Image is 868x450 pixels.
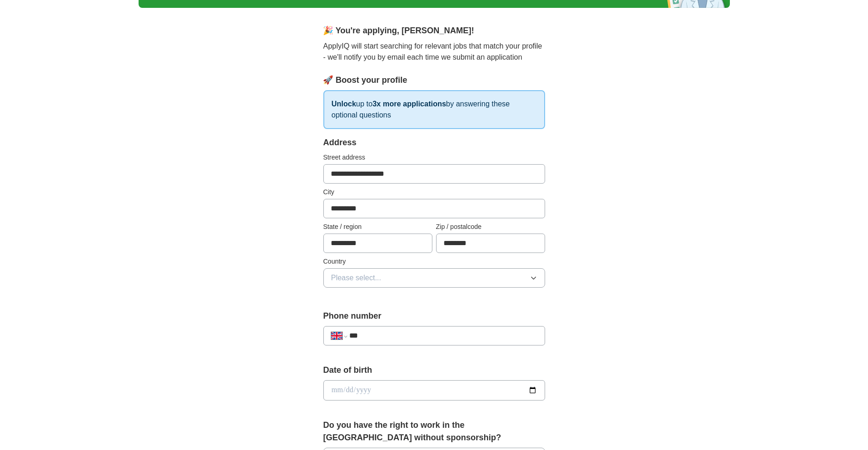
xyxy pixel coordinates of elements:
[323,364,545,376] label: Date of birth
[436,222,545,232] label: Zip / postalcode
[331,272,382,284] span: Please select...
[323,153,545,162] label: Street address
[323,268,545,288] button: Please select...
[323,187,545,197] label: City
[323,419,545,444] label: Do you have the right to work in the [GEOGRAPHIC_DATA] without sponsorship?
[323,74,545,86] div: 🚀 Boost your profile
[323,41,545,63] p: ApplyIQ will start searching for relevant jobs that match your profile - we'll notify you by emai...
[323,136,545,149] div: Address
[332,100,356,108] strong: Unlock
[323,310,545,322] label: Phone number
[323,90,545,129] p: up to by answering these optional questions
[372,100,446,108] strong: 3x more applications
[323,222,432,232] label: State / region
[323,257,545,266] label: Country
[323,25,545,37] div: 🎉 You're applying , [PERSON_NAME] !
